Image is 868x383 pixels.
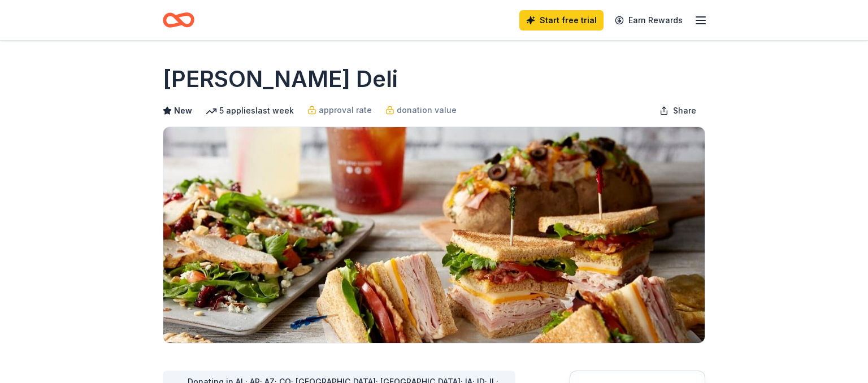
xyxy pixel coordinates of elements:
a: Home [163,7,194,33]
a: Earn Rewards [608,10,689,31]
div: 5 applies last week [206,104,294,117]
a: approval rate [307,103,372,117]
span: New [174,104,192,117]
span: approval rate [319,103,372,117]
span: Share [673,104,696,117]
img: Image for McAlister's Deli [163,127,705,343]
a: donation value [385,103,457,117]
span: donation value [397,103,457,117]
h1: [PERSON_NAME] Deli [163,63,398,95]
button: Share [650,99,705,122]
a: Start free trial [519,10,604,31]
